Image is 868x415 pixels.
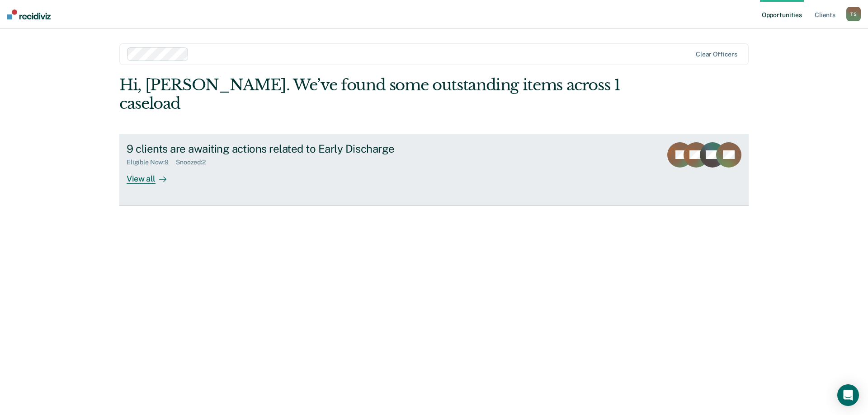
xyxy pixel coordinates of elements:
[846,7,861,21] button: TS
[119,135,749,206] a: 9 clients are awaiting actions related to Early DischargeEligible Now:9Snoozed:2View all
[176,159,213,166] div: Snoozed : 2
[837,384,859,406] div: Open Intercom Messenger
[696,51,737,58] div: Clear officers
[127,159,176,166] div: Eligible Now : 9
[119,76,623,113] div: Hi, [PERSON_NAME]. We’ve found some outstanding items across 1 caseload
[7,9,51,19] img: Recidiviz
[127,166,177,184] div: View all
[127,142,444,155] div: 9 clients are awaiting actions related to Early Discharge
[846,7,861,21] div: T S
